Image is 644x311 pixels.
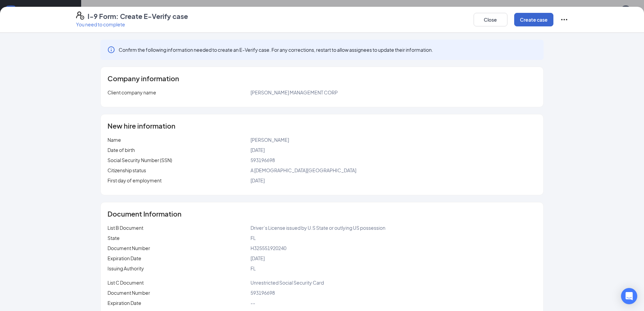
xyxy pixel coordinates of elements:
[251,300,255,306] span: --
[108,280,144,286] span: List C Document
[621,288,637,304] div: Open Intercom Messenger
[108,290,150,296] span: Document Number
[108,177,162,183] span: First day of employment
[108,123,175,129] span: New hire information
[251,147,265,153] span: [DATE]
[251,265,256,271] span: FL
[560,16,568,24] svg: Ellipses
[474,13,507,26] button: Close
[108,245,150,251] span: Document Number
[108,147,135,153] span: Date of birth
[251,167,356,173] span: A [DEMOGRAPHIC_DATA][GEOGRAPHIC_DATA]
[251,290,275,296] span: 593196698
[108,300,141,306] span: Expiration Date
[76,12,84,20] svg: FormI9EVerifyIcon
[108,137,121,143] span: Name
[119,46,433,53] span: Confirm the following information needed to create an E-Verify case. For any corrections, restart...
[251,255,265,261] span: [DATE]
[108,255,141,261] span: Expiration Date
[108,225,143,231] span: List B Document
[251,157,275,163] span: 593196698
[108,89,156,95] span: Client company name
[251,280,324,286] span: Unrestricted Social Security Card
[108,167,146,173] span: Citizenship status
[108,157,172,163] span: Social Security Number (SSN)
[514,13,553,26] button: Create case
[251,235,256,241] span: FL
[108,75,179,82] span: Company information
[88,12,188,21] h4: I-9 Form: Create E-Verify case
[251,137,289,143] span: [PERSON_NAME]
[251,245,286,251] span: H325551920240
[76,21,188,28] p: You need to complete
[108,235,120,241] span: State
[108,210,182,217] span: Document Information
[107,46,115,54] svg: Info
[251,225,385,231] span: Driver’s License issued by U.S State or outlying US possession
[108,265,144,271] span: Issuing Authority
[251,177,265,183] span: [DATE]
[251,89,338,95] span: [PERSON_NAME] MANAGEMENT CORP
